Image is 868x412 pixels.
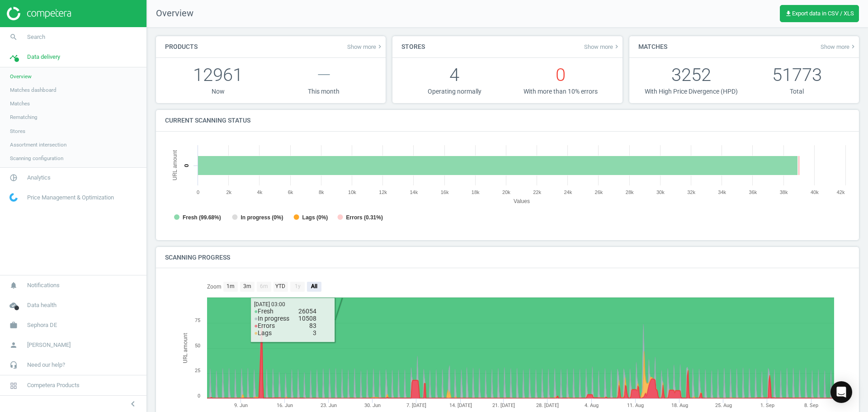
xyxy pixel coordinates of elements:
[5,356,22,374] i: headset_mic
[472,189,480,195] text: 18k
[317,64,331,85] span: —
[514,198,530,204] tspan: Values
[780,5,859,22] button: get_appExport data in CSV / XLS
[195,317,200,323] text: 75
[638,87,744,96] p: With High Price Divergence (HPD)
[260,283,268,289] text: 6m
[27,341,71,349] span: [PERSON_NAME]
[27,33,45,41] span: Search
[165,87,271,96] p: Now
[364,403,381,408] tspan: 30. Jun
[27,194,114,202] span: Price Management & Optimization
[254,322,284,329] span: Errors
[5,336,22,354] i: person
[254,308,283,315] span: Fresh
[5,317,22,334] i: work
[508,62,613,87] p: 0
[313,329,316,336] span: 3
[10,86,57,94] span: Matches dashboard
[183,214,221,221] tspan: Fresh (99.68%)
[182,333,189,363] tspan: URL amount
[207,284,222,290] text: Zoom
[241,214,283,221] tspan: In progress (0%)
[502,189,510,195] text: 20k
[156,36,207,57] h4: Products
[275,283,285,289] text: YTD
[9,193,18,202] img: wGWNvw8QSZomAAAAABJRU5ErkJggg==
[122,398,144,410] button: chevron_left
[172,150,178,180] tspan: URL amount
[10,100,30,107] span: Matches
[785,10,854,17] span: Export data in CSV / XLS
[347,43,383,50] span: Show more
[226,283,235,289] text: 1m
[321,403,337,408] tspan: 23. Jun
[406,403,426,408] tspan: 7. [DATE]
[127,398,138,409] i: chevron_left
[718,189,726,195] text: 34k
[254,329,258,336] span: ●
[10,128,25,135] span: Stores
[441,189,449,195] text: 16k
[492,403,515,408] tspan: 21. [DATE]
[5,48,22,66] i: timeline
[821,43,857,50] a: Show morekeyboard_arrow_right
[392,36,434,57] h4: Stores
[27,281,60,289] span: Notifications
[830,381,852,403] div: Open Intercom Messenger
[780,189,788,195] text: 38k
[626,189,634,195] text: 28k
[254,322,258,329] span: ●
[27,53,60,61] span: Data delivery
[10,73,32,80] span: Overview
[715,403,732,408] tspan: 25. Aug
[27,381,80,389] span: Competera Products
[257,189,263,195] text: 4k
[584,43,620,50] span: Show more
[183,164,190,167] text: 0
[254,315,258,322] span: ●
[10,141,66,148] span: Assortment intersection
[533,189,541,195] text: 22k
[7,7,71,20] img: ajHJNr6hYgQAAAAASUVORK5CYII=
[821,43,857,50] span: Show more
[687,189,695,195] text: 32k
[10,155,63,162] span: Scanning configuration
[585,403,599,408] tspan: 4. Aug
[195,343,200,349] text: 50
[656,189,665,195] text: 30k
[234,403,248,408] tspan: 9. Jun
[254,308,258,315] span: ●
[744,87,850,96] p: Total
[347,43,383,50] a: Show morekeyboard_arrow_right
[629,36,676,57] h4: Matches
[376,43,383,50] i: keyboard_arrow_right
[346,214,383,221] tspan: Errors (0.31%)
[785,10,792,17] i: get_app
[5,297,22,314] i: cloud_done
[613,43,620,50] i: keyboard_arrow_right
[804,403,818,408] tspan: 8. Sep
[5,28,22,46] i: search
[277,403,293,408] tspan: 16. Jun
[156,247,239,268] h4: Scanning progress
[27,361,65,369] span: Need our help?
[27,321,57,329] span: Sephora DE
[243,283,251,289] text: 3m
[744,62,850,87] p: 51773
[760,403,774,408] tspan: 1. Sep
[156,110,259,131] h4: Current scanning status
[147,7,193,20] span: Overview
[198,393,200,399] text: 0
[295,283,301,289] text: 1y
[309,322,316,329] span: 83
[508,87,613,96] p: With more than 10% errors
[811,189,819,195] text: 40k
[288,189,293,195] text: 6k
[595,189,603,195] text: 26k
[564,189,572,195] text: 24k
[302,214,328,221] tspan: Lags (0%)
[298,308,316,315] span: 26054
[271,87,377,96] p: This month
[254,301,316,336] span: [DATE] 03:00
